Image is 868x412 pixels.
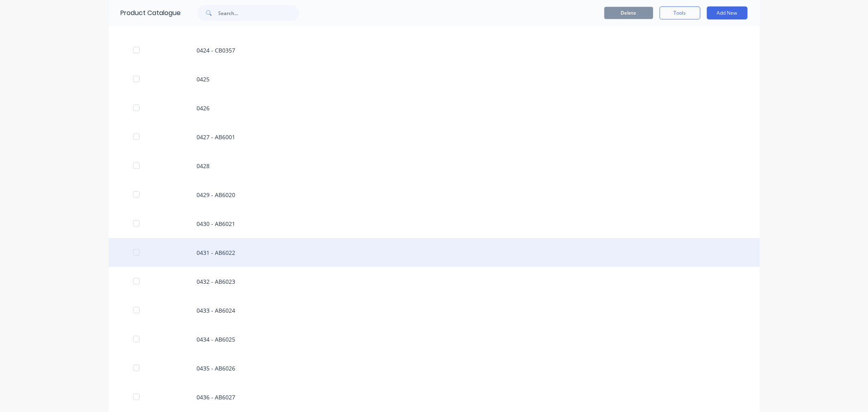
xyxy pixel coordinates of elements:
[109,267,760,296] div: 0432 - AB6023
[109,238,760,267] div: 0431 - AB6022
[660,7,700,20] button: Tools
[109,36,760,65] div: 0424 - CB0357
[109,180,760,209] div: 0429 - AB6020
[109,325,760,354] div: 0434 - AB6025
[109,94,760,123] div: 0426
[604,7,653,19] button: Delete
[109,209,760,238] div: 0430 - AB6021
[109,65,760,94] div: 0425
[109,354,760,383] div: 0435 - AB6026
[707,7,748,20] button: Add New
[109,296,760,325] div: 0433 - AB6024
[219,5,299,21] input: Search...
[109,123,760,151] div: 0427 - AB6001
[109,383,760,412] div: 0436 - AB6027
[109,151,760,180] div: 0428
